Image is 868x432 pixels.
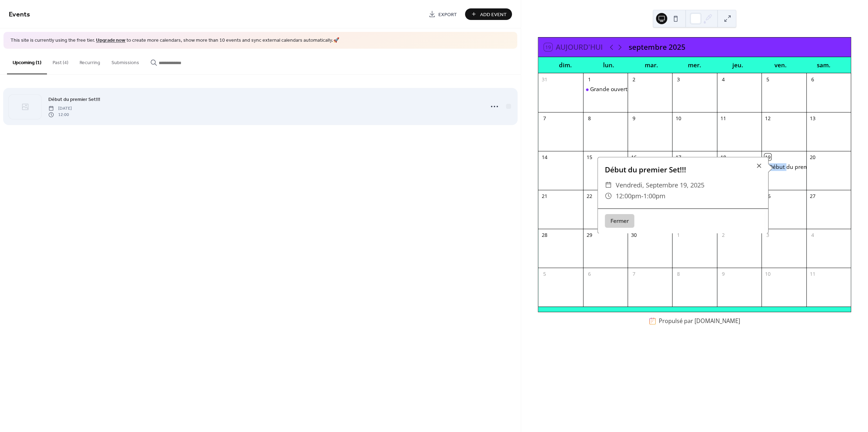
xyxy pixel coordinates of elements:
div: 5 [541,270,548,277]
div: mar. [630,57,673,73]
div: 11 [720,115,727,122]
div: ven. [759,57,802,73]
div: 2 [720,231,727,238]
div: 4 [809,231,816,238]
div: 17 [675,153,682,160]
div: 9 [630,115,637,122]
div: 16 [630,153,637,160]
div: 28 [541,231,548,238]
button: Upcoming (1) [7,49,47,74]
div: Début du premier Set!!! [769,163,829,171]
div: 20 [809,153,816,160]
div: 8 [675,270,682,277]
div: 22 [586,192,593,199]
div: 27 [809,192,816,199]
div: 15 [586,153,593,160]
span: - [641,191,643,201]
div: 30 [630,231,637,238]
div: 29 [586,231,593,238]
div: 6 [586,270,593,277]
a: Upgrade now [96,36,125,45]
div: 1 [586,76,593,83]
button: Past (4) [47,49,74,74]
span: vendredi, septembre 19, 2025 [616,180,704,191]
div: Propulsé par [659,317,740,325]
span: 12:00 [48,112,72,118]
div: lun. [587,57,630,73]
div: 11 [809,270,816,277]
div: Début du premier Set!!! [761,163,806,171]
div: 19 [764,153,771,160]
div: 8 [586,115,593,122]
span: 12:00pm [616,191,641,201]
a: Export [423,8,462,20]
div: 10 [764,270,771,277]
div: sam. [802,57,845,73]
div: 31 [541,76,548,83]
div: ​ [605,180,612,191]
button: Add Event [465,8,512,20]
div: Grande ouverture!!!!! [583,85,628,93]
div: 21 [541,192,548,199]
div: 3 [675,76,682,83]
a: Début du premier Set!!! [48,95,100,103]
span: Events [9,8,30,21]
div: 3 [764,231,771,238]
span: Début du premier Set!!! [48,96,100,103]
div: septembre 2025 [629,42,685,53]
div: 9 [720,270,727,277]
span: This site is currently using the free tier. to create more calendars, show more than 10 events an... [11,37,339,44]
button: Submissions [106,49,145,74]
div: 7 [541,115,548,122]
div: 2 [630,76,637,83]
button: Fermer [605,214,634,228]
div: Début du premier Set!!! [598,164,768,175]
div: 18 [720,153,727,160]
div: Grande ouverture!!!!! [590,85,643,93]
div: 12 [764,115,771,122]
span: Export [438,11,457,18]
button: Recurring [74,49,106,74]
div: 5 [764,76,771,83]
div: dim. [544,57,587,73]
span: 1:00pm [643,191,665,201]
span: Add Event [480,11,507,18]
div: mer. [673,57,716,73]
span: [DATE] [48,105,72,111]
div: 7 [630,270,637,277]
div: 4 [720,76,727,83]
a: [DOMAIN_NAME] [695,317,740,325]
div: jeu. [716,57,759,73]
div: 14 [541,153,548,160]
div: 1 [675,231,682,238]
div: 13 [809,115,816,122]
div: 10 [675,115,682,122]
div: 6 [809,76,816,83]
div: ​ [605,191,612,201]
